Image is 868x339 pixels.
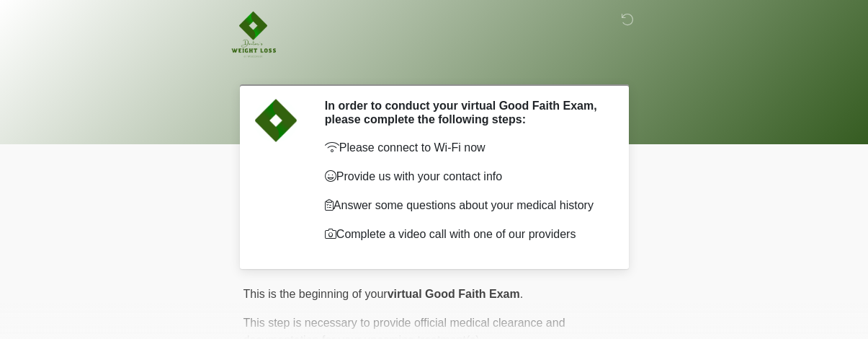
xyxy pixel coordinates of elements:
[325,226,604,243] p: Complete a video call with one of our providers
[325,168,604,185] p: Provide us with your contact info
[229,11,277,59] img: DWL Medicine Company Logo
[325,99,604,126] h2: In order to conduct your virtual Good Faith Exam, please complete the following steps:
[243,288,388,300] span: This is the beginning of your
[388,288,520,300] strong: virtual Good Faith Exam
[254,99,297,142] img: Agent Avatar
[325,139,604,157] p: Please connect to Wi-Fi now
[325,197,604,214] p: Answer some questions about your medical history
[520,288,523,300] span: .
